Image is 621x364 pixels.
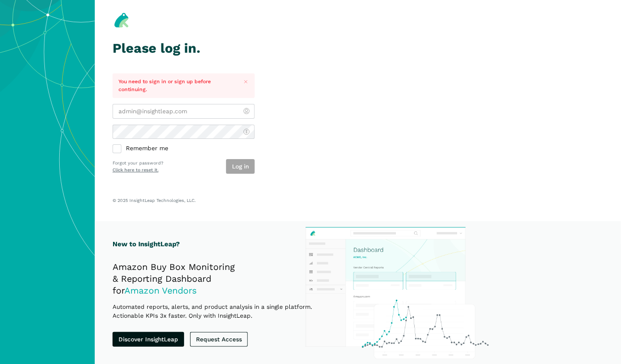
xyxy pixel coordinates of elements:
p: © 2025 InsightLeap Technologies, LLC. [113,198,603,203]
p: Forgot your password? [113,160,163,167]
label: Remember me [113,145,255,153]
p: You need to sign in or sign up before continuing. [118,78,235,94]
h1: New to InsightLeap? [113,239,337,249]
img: InsightLeap Product [302,224,492,362]
p: Automated reports, alerts, and product analysis in a single platform. Actionable KPIs 3x faster. ... [113,302,337,320]
a: Click here to reset it. [113,167,158,172]
h2: Amazon Buy Box Monitoring & Reporting Dashboard for [113,261,337,297]
h1: Please log in. [113,41,255,56]
span: Amazon Vendors [124,285,196,296]
a: Discover InsightLeap [113,332,184,347]
a: Request Access [190,332,248,347]
button: Close [241,76,251,87]
input: admin@insightleap.com [113,104,255,119]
